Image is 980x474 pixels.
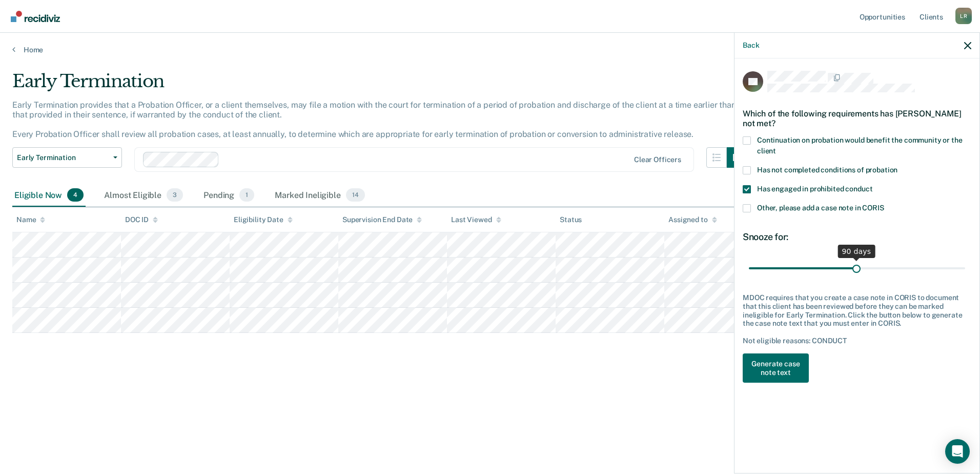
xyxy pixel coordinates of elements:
[12,71,747,100] div: Early Termination
[12,100,736,140] p: Early Termination provides that a Probation Officer, or a client themselves, may file a motion wi...
[743,41,759,50] button: Back
[234,215,293,224] div: Eligibility Date
[634,155,681,164] div: Clear officers
[668,215,717,224] div: Assigned to
[743,353,809,383] button: Generate case note text
[955,8,972,24] button: Profile dropdown button
[955,8,972,24] div: L R
[346,188,365,202] span: 14
[167,188,183,202] span: 3
[838,245,875,258] div: 90 days
[16,215,45,224] div: Name
[201,184,256,207] div: Pending
[757,204,884,212] span: Other, please add a case note in CORIS
[342,215,422,224] div: Supervision End Date
[743,231,971,243] div: Snooze for:
[743,101,971,136] div: Which of the following requirements has [PERSON_NAME] not met?
[757,166,897,174] span: Has not completed conditions of probation
[125,215,158,224] div: DOC ID
[17,153,109,162] span: Early Termination
[12,184,86,207] div: Eligible Now
[12,45,968,54] a: Home
[945,439,970,464] div: Open Intercom Messenger
[239,188,254,202] span: 1
[757,185,872,193] span: Has engaged in prohibited conduct
[11,11,60,22] img: Recidiviz
[560,215,582,224] div: Status
[757,136,963,155] span: Continuation on probation would benefit the community or the client
[102,184,185,207] div: Almost Eligible
[451,215,501,224] div: Last Viewed
[67,188,84,202] span: 4
[273,184,366,207] div: Marked Ineligible
[743,293,971,328] div: MDOC requires that you create a case note in CORIS to document that this client has been reviewed...
[743,337,971,345] div: Not eligible reasons: CONDUCT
